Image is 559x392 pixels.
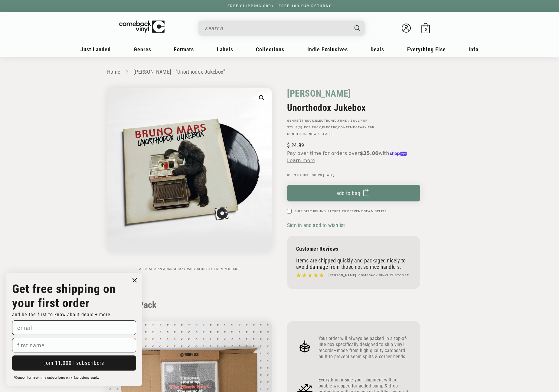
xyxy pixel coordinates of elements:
span: Indie Exclusives [307,46,348,53]
h2: How We Pack [107,300,452,310]
input: first name [12,338,136,352]
button: Search [349,21,366,36]
p: Items are shipped quickly and packaged nicely to avoid damage from those not so nice handlers. [296,257,411,270]
p: GENRE(S): , , , [287,119,420,123]
a: Rock [305,119,314,122]
a: Home [107,69,120,75]
span: Info [469,46,479,53]
p: STYLE(S): , , [287,126,420,129]
span: Genres [134,46,151,53]
span: Add to bag [336,190,361,196]
a: [PERSON_NAME] - "Unorthodox Jukebox" [133,69,225,75]
span: 0 [425,27,427,32]
span: Collections [256,46,284,53]
p: Your order will always be packed in a top-of-line box specifically designed to ship vinyl records... [319,336,411,360]
button: Add to bag [287,185,420,201]
p: In Stock - Ships [DATE] [287,173,420,177]
a: FREE SHIPPING $89+ | FREE 100-DAY RETURNS [221,4,338,8]
a: Electronic [315,119,337,122]
label: Ship Disc Behind Jacket To Prevent Seam Splits [295,209,387,214]
h2: Unorthodox Jukebox [287,102,420,113]
span: Labels [217,46,233,53]
button: join 11,000+ subscribers [12,355,136,371]
a: Electro [322,126,337,129]
a: Contemporary R&B [338,126,374,129]
media-gallery: Gallery Viewer [107,88,272,271]
strong: Get free shipping on your first order [12,282,116,310]
button: Sign in and add to wishlist [287,222,347,229]
input: When autocomplete results are available use up and down arrows to review and enter to select [205,22,348,34]
span: $ [287,142,290,148]
a: Pop [361,119,368,122]
span: Everything Else [407,46,446,53]
a: Funk / Soul [338,119,360,122]
a: Pop Rock [304,126,321,129]
span: 24.99 [287,142,304,148]
p: Customer Reviews [296,246,411,252]
a: [PERSON_NAME] [287,88,351,99]
span: *Coupon for first-time subscribers only. Exclusions apply. [14,376,99,380]
h4: [PERSON_NAME], Comeback Vinyl customer [329,273,409,278]
span: Deals [371,46,384,53]
img: star5.svg [296,272,324,279]
span: and be the first to know about deals + more [12,312,110,317]
nav: breadcrumbs [107,68,452,76]
span: Sign in and add to wishlist [287,222,345,228]
p: Condition: New & Sealed [287,132,420,136]
span: Formats [174,46,194,53]
p: Actual appearance may vary slightly from mockup [107,267,272,271]
button: Close dialog [130,276,139,285]
input: email [12,320,136,335]
span: Just Landed [80,46,111,53]
div: Search [198,21,365,36]
img: Frame_4.png [296,338,314,355]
